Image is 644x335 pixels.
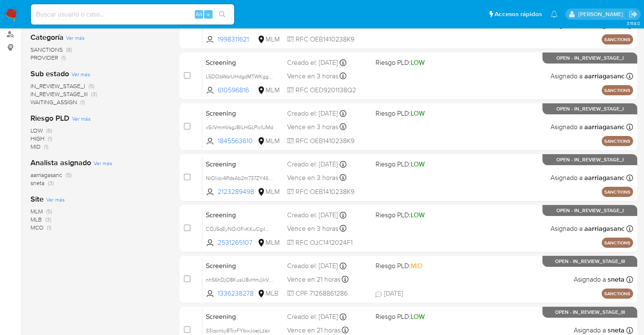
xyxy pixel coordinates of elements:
[629,10,638,19] a: Salir
[196,10,202,18] span: Alt
[31,9,234,20] input: Buscar usuario o caso...
[626,20,640,27] span: 3.158.0
[550,11,558,18] a: Notificaciones
[578,10,626,18] p: marianela.tarsia@mercadolibre.com
[207,10,210,18] span: s
[495,10,542,19] span: Accesos rápidos
[213,8,231,20] button: search-icon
